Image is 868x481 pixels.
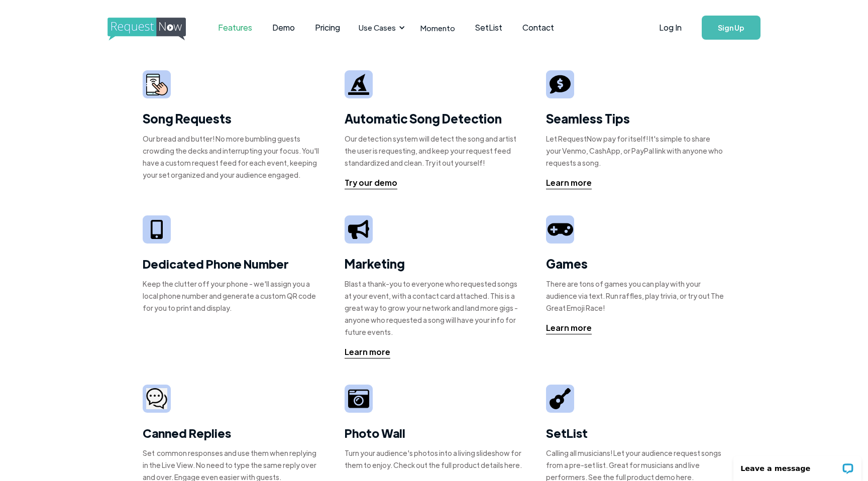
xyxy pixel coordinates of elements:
a: Sign Up [702,16,761,40]
a: Learn more [345,346,390,358]
div: Our bread and butter! No more bumbling guests crowding the decks and interrupting your focus. You... [143,133,322,181]
div: Let RequestNow pay for itself! It's simple to share your Venmo, CashApp, or PayPal link with anyo... [546,133,725,169]
a: Features [208,12,262,43]
img: megaphone [348,220,369,238]
div: Use Cases [359,22,396,33]
strong: SetList [546,425,588,441]
div: Try our demo [345,177,397,189]
img: requestnow logo [107,18,204,41]
div: Learn more [546,177,592,189]
a: Pricing [305,12,350,43]
strong: Canned Replies [143,425,231,441]
strong: Dedicated Phone Number [143,256,289,272]
strong: Automatic Song Detection [345,110,502,126]
div: Use Cases [353,12,408,43]
a: Demo [262,12,305,43]
strong: Song Requests [143,110,232,126]
a: home [107,18,183,38]
img: camera icon [348,388,369,409]
strong: Marketing [345,256,405,271]
div: There are tons of games you can play with your audience via text. Run raffles, play trivia, or tr... [546,278,725,314]
a: Log In [649,10,692,45]
img: wizard hat [348,74,369,95]
a: Momento [410,13,465,43]
a: Contact [512,12,564,43]
div: Turn your audience's photos into a living slideshow for them to enjoy. Check out the full product... [345,447,524,471]
img: video game [548,219,573,239]
img: guitar [550,388,571,409]
a: Learn more [546,322,592,334]
div: Our detection system will detect the song and artist the user is requesting, and keep your reques... [345,133,524,169]
strong: Games [546,256,588,271]
div: Keep the clutter off your phone - we'll assign you a local phone number and generate a custom QR ... [143,278,322,314]
a: Try our demo [345,177,397,189]
img: smarphone [146,74,168,95]
div: Blast a thank-you to everyone who requested songs at your event, with a contact card attached. Th... [345,278,524,338]
strong: Seamless Tips [546,110,630,126]
img: iphone [151,220,163,239]
a: SetList [465,12,512,43]
img: camera icon [146,388,167,410]
a: Learn more [546,177,592,189]
img: tip sign [550,74,571,95]
strong: Photo Wall [345,425,405,441]
iframe: LiveChat chat widget [727,449,868,481]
